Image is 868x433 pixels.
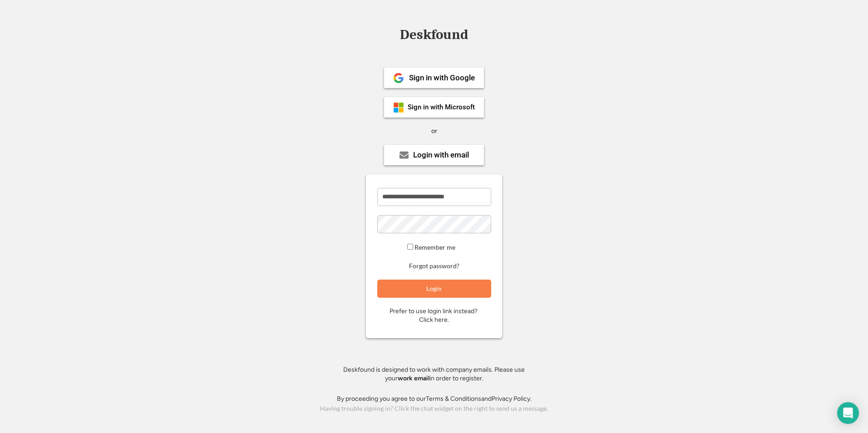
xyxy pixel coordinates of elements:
[837,402,859,424] div: Open Intercom Messenger
[377,280,491,298] button: Login
[393,73,404,84] img: 1024px-Google__G__Logo.svg.png
[398,374,429,382] strong: work email
[390,307,479,325] div: Prefer to use login link instead? Click here.
[408,262,461,271] button: Forgot password?
[393,102,404,113] img: ms-symbollockup_mssymbol_19.png
[426,395,481,403] a: Terms & Conditions
[408,104,475,111] div: Sign in with Microsoft
[337,394,532,403] div: By proceeding you agree to our and
[492,395,532,403] a: Privacy Policy.
[414,243,455,251] label: Remember me
[395,28,473,42] div: Deskfound
[332,365,536,383] div: Deskfound is designed to work with company emails. Please use your in order to register.
[413,151,469,159] div: Login with email
[431,127,437,136] div: or
[409,74,475,82] div: Sign in with Google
